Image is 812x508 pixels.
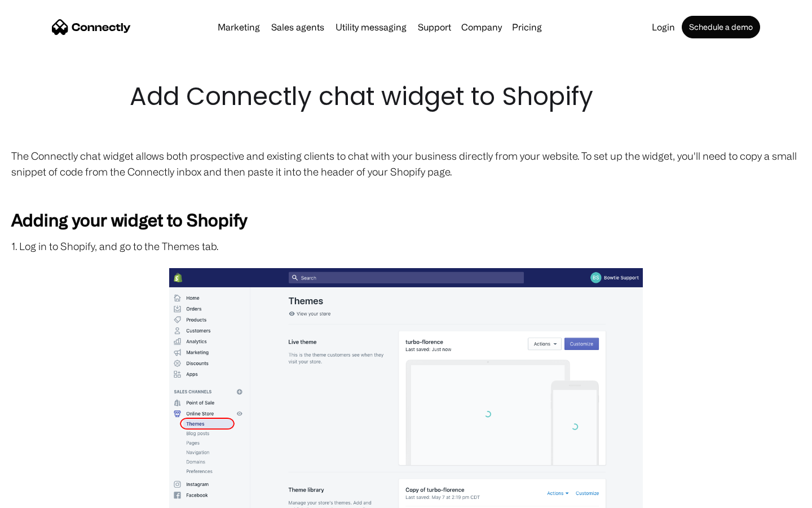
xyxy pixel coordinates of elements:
[507,23,546,32] a: Pricing
[11,148,801,179] p: The Connectly chat widget allows both prospective and existing clients to chat with your business...
[647,23,679,32] a: Login
[11,210,247,229] strong: Adding your widget to Shopify
[682,16,760,38] a: Schedule a demo
[413,23,456,32] a: Support
[461,19,502,35] div: Company
[11,488,68,504] aside: Language selected: English
[11,238,801,254] p: 1. Log in to Shopify, and go to the Themes tab.
[267,23,329,32] a: Sales agents
[213,23,264,32] a: Marketing
[130,79,682,114] h1: Add Connectly chat widget to Shopify
[23,488,68,504] ul: Language list
[331,23,411,32] a: Utility messaging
